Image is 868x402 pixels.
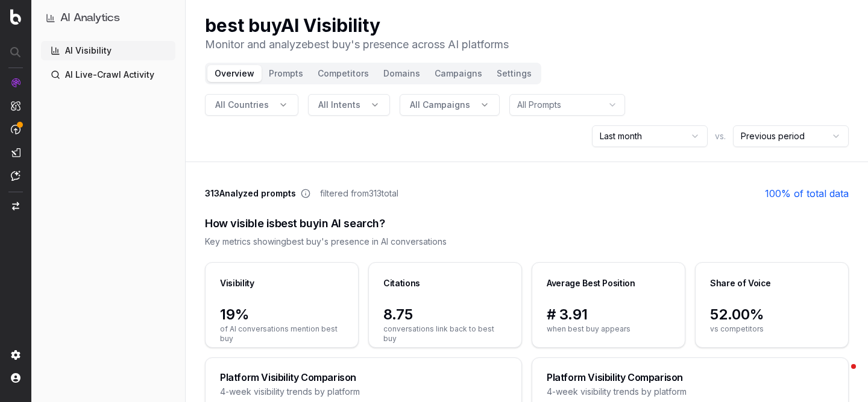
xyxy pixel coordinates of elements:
h1: best buy AI Visibility [205,14,509,36]
span: vs. [715,130,726,142]
div: Citations [383,277,420,289]
span: All Countries [215,99,269,111]
span: of AI conversations mention best buy [220,324,344,344]
span: All Intents [318,99,360,111]
div: 4-week visibility trends by platform [220,386,507,398]
img: Intelligence [11,101,20,111]
div: Visibility [220,277,254,289]
img: Analytics [11,78,20,87]
span: # 3.91 [547,305,670,324]
h1: AI Analytics [60,10,120,27]
img: Assist [11,171,20,181]
span: 8.75 [383,305,507,324]
button: Overview [207,65,262,82]
span: 313 Analyzed prompts [205,187,296,199]
a: 100% of total data [765,186,849,201]
div: How visible is best buy in AI search? [205,215,849,232]
div: Share of Voice [710,277,771,289]
button: Domains [376,65,427,82]
div: Platform Visibility Comparison [220,372,507,382]
img: My account [11,373,20,383]
img: Setting [11,350,20,360]
button: Campaigns [427,65,489,82]
button: Settings [489,65,539,82]
img: Switch project [12,202,19,210]
span: vs competitors [710,324,834,334]
button: Prompts [262,65,310,82]
button: AI Analytics [46,10,171,27]
div: 4-week visibility trends by platform [547,386,834,398]
p: Monitor and analyze best buy 's presence across AI platforms [205,36,509,53]
iframe: Intercom live chat [827,361,856,390]
a: AI Live-Crawl Activity [41,65,175,84]
img: Activation [11,124,20,134]
span: when best buy appears [547,324,670,334]
div: Key metrics showing best buy 's presence in AI conversations [205,236,849,248]
span: All Campaigns [410,99,470,111]
img: Studio [11,148,20,157]
span: filtered from 313 total [320,187,398,199]
button: Competitors [310,65,376,82]
a: AI Visibility [41,41,175,60]
img: Botify logo [10,9,21,25]
div: Average Best Position [547,277,635,289]
span: 52.00% [710,305,834,324]
span: 19% [220,305,344,324]
div: Platform Visibility Comparison [547,372,834,382]
span: conversations link back to best buy [383,324,507,344]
